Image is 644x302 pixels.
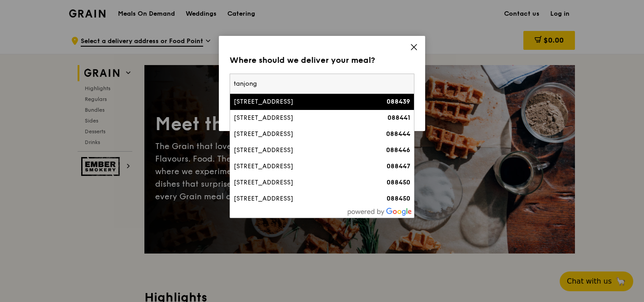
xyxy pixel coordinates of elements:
div: [STREET_ADDRESS] [234,114,366,123]
div: [STREET_ADDRESS] [234,146,366,155]
div: [STREET_ADDRESS] [234,97,366,106]
strong: 088450 [387,195,410,202]
div: [STREET_ADDRESS] [234,194,366,203]
strong: 088446 [386,146,410,154]
div: [STREET_ADDRESS] [234,130,366,139]
div: [STREET_ADDRESS] [234,162,366,171]
strong: 088441 [387,114,410,122]
strong: 088439 [387,98,410,105]
div: [STREET_ADDRESS] [234,178,366,187]
strong: 088444 [386,130,410,138]
strong: 088450 [387,179,410,186]
img: powered-by-google.60e8a832.png [348,208,412,216]
strong: 088447 [387,162,410,170]
div: Where should we deliver your meal? [230,54,414,66]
